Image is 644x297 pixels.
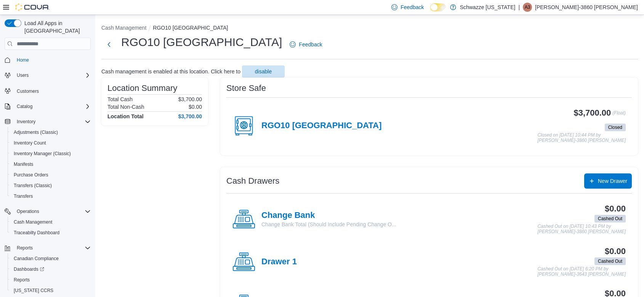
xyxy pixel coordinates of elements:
span: Adjustments (Classic) [14,129,58,135]
span: Operations [17,208,39,214]
h4: $3,700.00 [178,113,202,119]
a: Reports [11,275,33,284]
span: Home [17,57,29,63]
a: Traceabilty Dashboard [11,228,62,237]
span: Closed [605,124,626,131]
span: Users [14,71,91,80]
span: Reports [14,277,30,283]
span: Cashed Out [598,215,622,222]
a: Transfers (Classic) [11,181,55,190]
p: Closed on [DATE] 10:44 PM by [PERSON_NAME]-3860 [PERSON_NAME] [538,133,626,143]
button: Inventory Manager (Classic) [8,148,94,159]
p: [PERSON_NAME]-3860 [PERSON_NAME] [535,3,638,12]
h3: $0.00 [605,247,626,256]
span: Inventory Manager (Classic) [14,151,71,157]
button: disable [242,65,285,78]
span: A3 [525,3,530,12]
span: Transfers [14,193,33,199]
span: Reports [11,275,91,284]
p: Cashed Out on [DATE] 6:20 PM by [PERSON_NAME]-3643 [PERSON_NAME] [538,267,626,277]
p: Change Bank Total (Should Include Pending Change O... [261,221,396,228]
button: Inventory Count [8,138,94,148]
button: Cash Management [8,217,94,227]
h3: $3,700.00 [574,108,611,118]
h4: Location Total [107,113,144,119]
button: Operations [2,206,94,217]
button: Reports [2,243,94,253]
button: Reports [8,275,94,285]
span: Traceabilty Dashboard [11,228,91,237]
h1: RGO10 [GEOGRAPHIC_DATA] [121,35,282,50]
span: Customers [17,88,39,94]
span: Purchase Orders [11,170,91,179]
span: Feedback [299,41,322,48]
a: Inventory Count [11,138,49,148]
img: Cova [15,3,50,11]
button: Catalog [2,101,94,112]
button: Users [14,71,32,80]
span: Inventory [14,117,91,126]
p: $0.00 [189,104,202,110]
p: | [518,3,520,12]
button: Canadian Compliance [8,253,94,264]
a: Customers [14,87,42,96]
a: Feedback [287,37,325,52]
h3: $0.00 [605,204,626,213]
h4: Change Bank [261,211,396,221]
span: Inventory Count [14,140,46,146]
div: Alexis-3860 Shoope [523,3,532,12]
span: Transfers [11,192,91,201]
button: Customers [2,85,94,96]
button: Catalog [14,102,35,111]
a: Manifests [11,160,36,169]
a: Dashboards [8,264,94,275]
a: Cash Management [11,218,55,227]
span: Reports [14,243,91,253]
a: Home [14,56,32,65]
span: Users [17,72,29,78]
nav: An example of EuiBreadcrumbs [101,24,638,33]
button: Manifests [8,159,94,170]
a: [US_STATE] CCRS [11,286,56,295]
span: Washington CCRS [11,286,91,295]
span: Traceabilty Dashboard [14,230,59,236]
span: [US_STATE] CCRS [14,287,53,294]
p: Cash management is enabled at this location. Click here to [101,68,240,75]
span: Dashboards [11,265,91,274]
span: Purchase Orders [14,172,48,178]
button: Home [2,54,94,65]
button: Cash Management [101,25,146,31]
span: Closed [608,124,622,131]
span: Cash Management [14,219,52,225]
span: Canadian Compliance [11,254,91,263]
span: Catalog [14,102,91,111]
span: Cash Management [11,218,91,227]
span: Catalog [17,103,32,110]
a: Canadian Compliance [11,254,62,263]
span: Transfers (Classic) [11,181,91,190]
button: Traceabilty Dashboard [8,227,94,238]
a: Dashboards [11,265,47,274]
span: Adjustments (Classic) [11,128,91,137]
span: Inventory Manager (Classic) [11,149,91,158]
button: Transfers [8,191,94,202]
h3: Cash Drawers [226,176,279,186]
span: Home [14,55,91,65]
span: Inventory Count [11,138,91,148]
p: $3,700.00 [178,96,202,102]
button: Inventory [2,116,94,127]
button: Purchase Orders [8,170,94,180]
input: Dark Mode [430,3,446,11]
span: Cashed Out [594,215,626,222]
span: Load All Apps in [GEOGRAPHIC_DATA] [21,19,91,35]
h3: Location Summary [107,84,177,93]
span: Manifests [11,160,91,169]
a: Transfers [11,192,36,201]
button: Reports [14,243,36,253]
span: Cashed Out [594,257,626,265]
span: disable [255,68,272,75]
button: [US_STATE] CCRS [8,285,94,296]
h4: Drawer 1 [261,257,297,267]
span: Cashed Out [598,258,622,265]
span: Feedback [400,3,424,11]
